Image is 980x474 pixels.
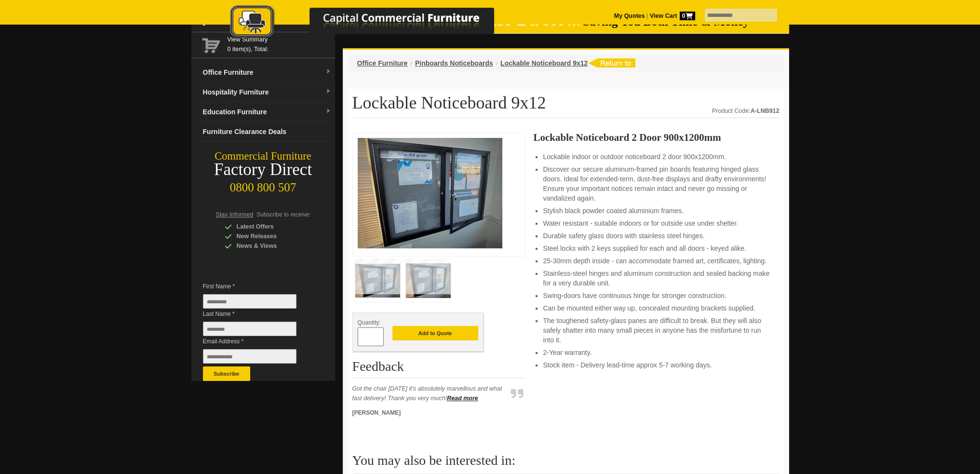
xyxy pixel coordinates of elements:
img: Capital Commercial Furniture Logo [203,5,541,40]
button: Subscribe [203,366,250,381]
span: Quantity: [358,319,381,326]
li: Steel locks with 2 keys supplied for each and all doors - keyed alike. [543,244,769,253]
h3: Lockable Noticeboard 2 Door 900x1200mm [533,133,779,142]
a: Furniture Clearance Deals [199,122,335,142]
span: First Name * [203,282,311,291]
a: Capital Commercial Furniture Logo [203,5,541,43]
span: Last Name * [203,309,311,319]
li: Lockable indoor or outdoor noticeboard 2 door 900x1200mm. [543,152,769,162]
li: 25-30mm depth inside - can accommodate framed art, certificates, lighting. [543,256,769,266]
a: Hospitality Furnituredropdown [199,82,335,102]
h2: You may also be interested in: [352,453,779,474]
h2: Feedback [352,359,526,378]
a: Office Furnituredropdown [199,63,335,82]
div: Product Code: [712,106,779,116]
div: News & Views [225,241,316,251]
a: Lockable Noticeboard 9x12 [500,59,588,67]
input: Email Address * [203,349,296,364]
li: Swing-doors have continuous hinge for stronger construction. [543,291,769,300]
strong: View Cart [650,13,695,19]
strong: A-LNB912 [751,108,779,114]
span: Stay Informed [216,211,254,218]
div: Latest Offers [225,222,316,231]
h1: Lockable Noticeboard 9x12 [352,94,779,118]
a: Read more [447,395,478,402]
a: View Cart0 [648,13,695,19]
span: Email Address * [203,337,311,346]
p: Got the chair [DATE] it's absolutely marvellous and what fast delivery! Thank you very much! [352,384,507,403]
button: Add to Quote [392,326,478,340]
input: First Name * [203,294,296,309]
li: Durable safety glass doors with stainless steel hinges. [543,231,769,241]
img: dropdown [325,108,331,114]
li: The toughened safety-glass panes are difficult to break. But they will also safely shatter into m... [543,316,769,345]
p: [PERSON_NAME] [352,408,507,418]
span: Subscribe to receive: [256,211,310,218]
span: 0 [680,12,695,20]
li: 2-Year warranty. [543,348,769,357]
li: Discover our secure aluminum-framed pin boards featuring hinged glass doors. Ideal for extended-t... [543,164,769,203]
li: Water resistant - suitable indoors or for outside use under shelter. [543,218,769,228]
input: Last Name * [203,322,296,336]
div: Factory Direct [191,163,335,176]
div: Commercial Furniture [191,149,335,163]
a: Office Furniture [357,59,408,67]
img: dropdown [325,69,331,75]
li: › [410,58,413,68]
div: New Releases [225,231,316,241]
img: return to [588,58,635,68]
li: Stylish black powder coated aluminium frames. [543,206,769,216]
li: Stock item - Delivery lead-time approx 5-7 working days. [543,360,769,370]
div: 0800 800 507 [191,176,335,194]
a: My Quotes [614,13,645,19]
img: Lockable Noticeboard 9x12 [358,138,502,248]
li: Can be mounted either way up, concealed mounting brackets supplied. [543,303,769,313]
li: › [496,58,498,68]
li: Stainless-steel hinges and aluminum construction and sealed backing make for a very durable unit. [543,269,769,288]
a: Pinboards Noticeboards [415,59,493,67]
a: Education Furnituredropdown [199,102,335,122]
img: dropdown [325,89,331,95]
